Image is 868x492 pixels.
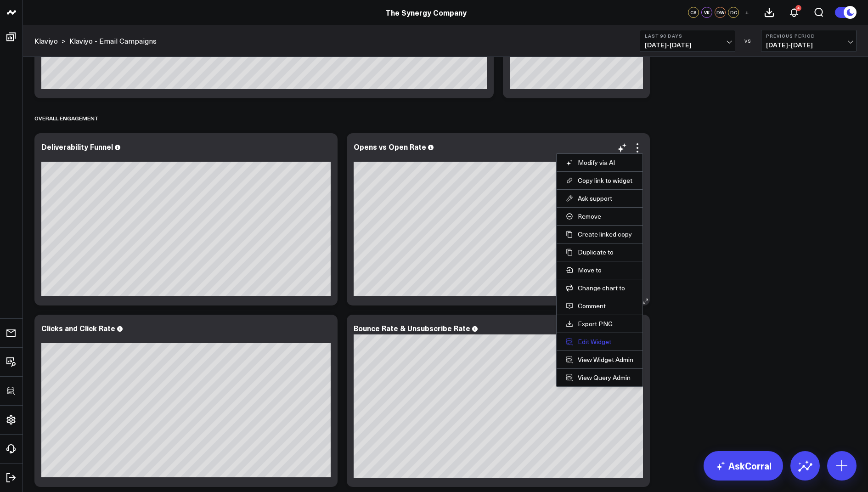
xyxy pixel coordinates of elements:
div: Clicks and Click Rate [41,323,115,333]
button: Last 90 Days[DATE]-[DATE] [640,30,735,52]
button: Ask support [566,194,633,203]
div: VK [701,7,712,18]
button: Create linked copy [566,230,633,238]
div: 4 [795,5,801,11]
div: DW [715,7,726,18]
button: Remove [566,212,633,221]
div: CS [688,7,699,18]
button: Copy link to widget [566,176,633,185]
a: Export PNG [566,320,633,328]
div: DC [728,7,739,18]
span: [DATE] - [DATE] [766,41,851,49]
button: + [741,7,752,18]
b: Last 90 Days [645,33,730,39]
div: VS [740,38,756,44]
div: Overall Engagement [34,107,99,129]
div: Opens vs Open Rate [354,141,426,152]
button: Change chart to [566,284,633,292]
b: Previous Period [766,33,851,39]
button: Move to [566,266,633,274]
a: The Synergy Company [385,7,467,17]
button: Previous Period[DATE]-[DATE] [761,30,857,52]
a: View Query Admin [566,373,633,382]
a: View Widget Admin [566,356,633,364]
div: Bounce Rate & Unsubscribe Rate [354,323,470,333]
button: Comment [566,302,633,310]
div: Deliverability Funnel [41,141,113,152]
span: + [745,9,749,16]
a: Klaviyo [34,36,58,46]
button: Edit Widget [566,338,633,346]
button: Modify via AI [566,158,633,167]
a: Klaviyo - Email Campaigns [69,36,157,46]
span: [DATE] - [DATE] [645,41,730,49]
a: AskCorral [704,451,783,481]
div: > [34,36,66,46]
button: Duplicate to [566,248,633,256]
